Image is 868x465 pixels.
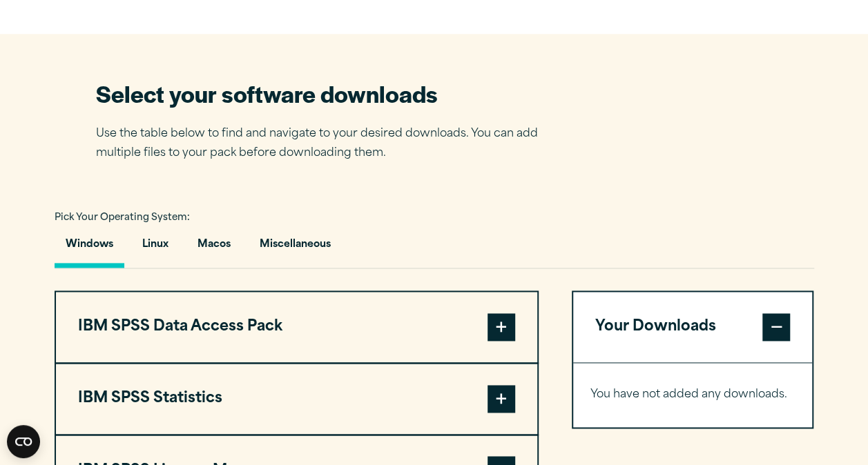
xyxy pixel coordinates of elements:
[96,124,559,164] p: Use the table below to find and navigate to your desired downloads. You can add multiple files to...
[56,292,537,362] button: IBM SPSS Data Access Pack
[573,292,813,362] button: Your Downloads
[55,228,124,268] button: Windows
[56,364,537,434] button: IBM SPSS Statistics
[249,228,342,268] button: Miscellaneous
[7,425,40,458] button: Open CMP widget
[131,228,180,268] button: Linux
[573,362,813,427] div: Your Downloads
[55,213,190,222] span: Pick Your Operating System:
[590,385,795,405] p: You have not added any downloads.
[186,228,242,268] button: Macos
[96,78,559,109] h2: Select your software downloads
